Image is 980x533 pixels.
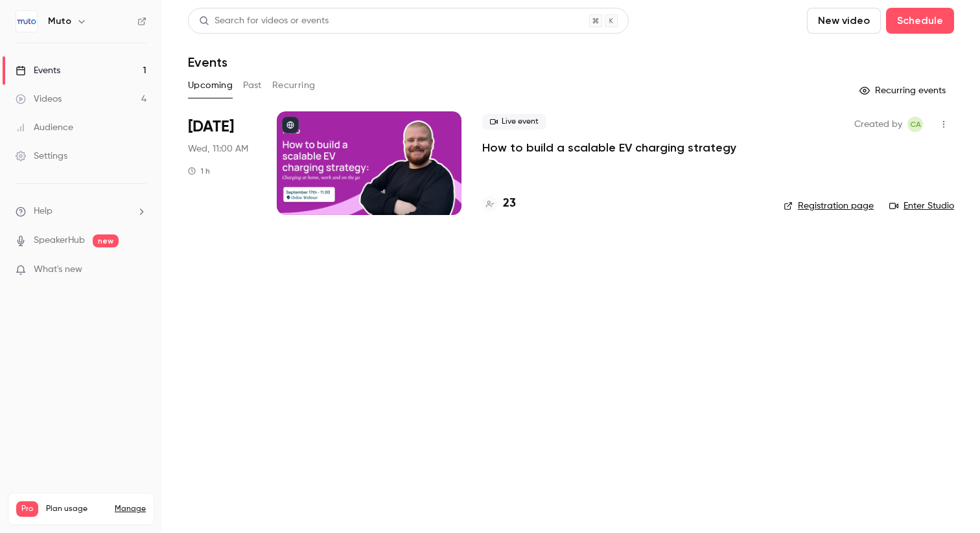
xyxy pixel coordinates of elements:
button: Upcoming [188,75,233,96]
div: 1 h [188,166,210,176]
div: Search for videos or events [199,14,329,28]
div: Events [16,64,60,77]
button: Recurring events [854,80,954,101]
span: Created by [854,117,902,132]
a: Manage [115,504,146,514]
div: Videos [16,93,62,106]
img: Muto [16,11,37,32]
span: Live event [482,114,546,130]
iframe: Noticeable Trigger [131,264,146,276]
a: Registration page [784,199,874,212]
span: Catalina Assennato [907,117,923,132]
span: new [93,234,119,247]
a: Enter Studio [889,199,954,212]
span: [DATE] [188,117,234,137]
button: Schedule [886,8,954,34]
a: 23 [482,195,516,212]
h6: Muto [48,15,71,28]
div: Settings [16,150,67,163]
span: Plan usage [46,504,107,514]
button: Past [243,75,262,96]
div: Sep 17 Wed, 11:00 AM (Europe/Brussels) [188,111,256,215]
h1: Events [188,54,227,70]
li: help-dropdown-opener [16,205,146,218]
button: Recurring [272,75,316,96]
span: What's new [34,263,82,277]
h4: 23 [503,195,516,212]
a: How to build a scalable EV charging strategy [482,140,736,155]
button: New video [807,8,881,34]
span: Wed, 11:00 AM [188,142,248,155]
div: Audience [16,121,73,134]
span: Pro [16,501,38,517]
span: CA [910,117,921,132]
span: Help [34,205,52,218]
a: SpeakerHub [34,234,85,247]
